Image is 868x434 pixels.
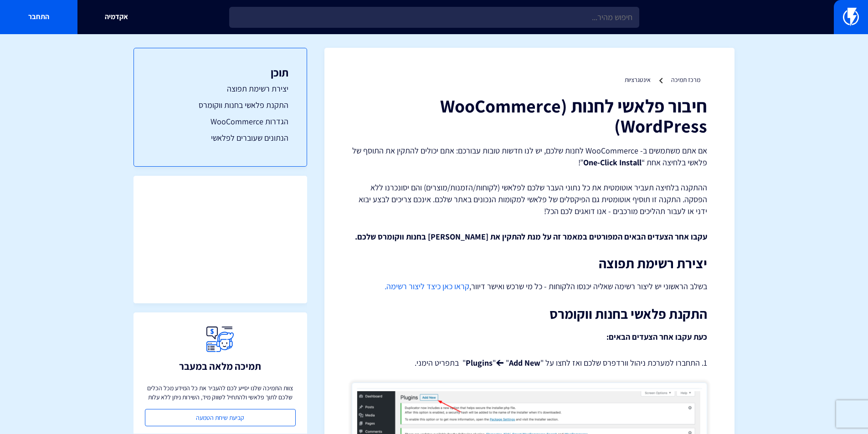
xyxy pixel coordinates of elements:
h3: תמיכה מלאה במעבר [179,361,261,372]
strong: עקבו אחר הצעדים הבאים המפורטים במאמר זה על מנת להתקין את [PERSON_NAME] בחנות ווקומרס שלכם. [355,231,707,242]
a: התקנת פלאשי בחנות ווקומרס [152,99,288,111]
strong: כעת עקבו אחר הצעדים הבאים: [606,332,707,342]
a: קראו כאן כיצד ליצור רשימה. [385,281,469,291]
strong: Add New [509,357,540,368]
p: 1. התחברו למערכת ניהול וורדפרס שלכם ואז לחצו על " "🡨 " " בתפריט הימני. [352,357,707,369]
h1: חיבור פלאשי לחנות (WooCommerce (WordPress [352,96,707,136]
a: הנתונים שעוברים לפלאשי [152,132,288,144]
p: אם אתם משתמשים ב- WooCommerce לחנות שלכם, יש לנו חדשות טובות עבורכם: אתם יכולים להתקין את התוסף ש... [352,145,707,168]
h2: התקנת פלאשי בחנות ווקומרס [352,306,707,322]
p: צוות התמיכה שלנו יסייע לכם להעביר את כל המידע מכל הכלים שלכם לתוך פלאשי ולהתחיל לשווק מיד, השירות... [145,383,296,402]
a: יצירת רשימת תפוצה [152,83,288,95]
p: בשלב הראשוני יש ליצור רשימה שאליה יכנסו הלקוחות - כל מי שרכש ואישר דיוור, [352,280,707,293]
a: קביעת שיחת הטמעה [145,409,296,426]
h3: תוכן [152,66,288,78]
h2: יצירת רשימת תפוצה [352,256,707,271]
p: ההתקנה בלחיצה תעביר אוטומטית את כל נתוני העבר שלכם לפלאשי (לקוחות/הזמנות/מוצרים) והם יסונכרנו ללא... [352,182,707,217]
a: אינטגרציות [625,76,651,84]
a: מרכז תמיכה [671,76,700,84]
strong: One-Click Install [583,157,642,168]
a: הגדרות WooCommerce [152,116,288,128]
input: חיפוש מהיר... [229,7,639,28]
strong: Plugins [466,357,493,368]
